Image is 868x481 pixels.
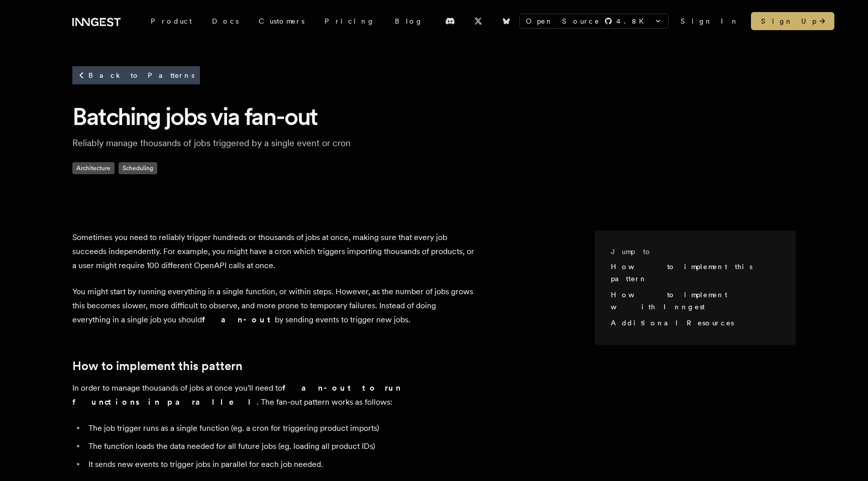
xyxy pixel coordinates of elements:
[385,12,433,30] a: Blog
[439,13,461,29] a: Discord
[526,16,600,26] span: Open Source
[611,319,734,327] a: Additional Resources
[72,285,474,327] p: You might start by running everything in a single function, or within steps. However, as the numb...
[72,359,474,373] h2: How to implement this pattern
[72,162,115,174] span: Architecture
[249,12,314,30] a: Customers
[314,12,385,30] a: Pricing
[72,381,474,409] p: In order to manage thousands of jobs at once you'll need to . The fan-out pattern works as follows:
[611,291,727,311] a: How to implement with Inngest
[611,247,772,257] h3: Jump to
[202,315,275,324] strong: fan-out
[72,136,394,150] p: Reliably manage thousands of jobs triggered by a single event or cron
[85,457,474,471] li: It sends new events to trigger jobs in parallel for each job needed.
[72,230,474,273] p: Sometimes you need to reliably trigger hundreds or thousands of jobs at once, making sure that ev...
[616,16,650,26] span: 4.8 K
[119,162,157,174] span: Scheduling
[85,421,474,435] li: The job trigger runs as a single function (eg. a cron for triggering product imports)
[72,66,200,84] a: Back to Patterns
[202,12,249,30] a: Docs
[85,439,474,453] li: The function loads the data needed for all future jobs (eg. loading all product IDs)
[467,13,489,29] a: X
[751,12,834,30] a: Sign Up
[681,16,739,26] a: Sign In
[72,101,796,132] h1: Batching jobs via fan-out
[141,12,202,30] div: Product
[611,263,752,283] a: How to implement this pattern
[495,13,517,29] a: Bluesky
